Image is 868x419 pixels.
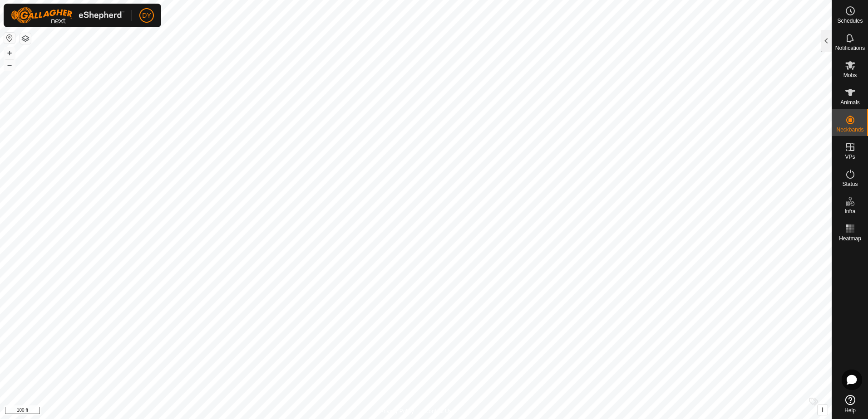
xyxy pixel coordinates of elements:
span: DY [142,11,151,20]
button: Map Layers [20,33,31,44]
a: Help [832,391,868,417]
span: Mobs [843,73,857,78]
span: Infra [844,209,855,214]
span: VPs [845,154,855,160]
a: Contact Us [425,407,452,415]
a: Privacy Policy [380,407,414,415]
span: Animals [840,100,860,105]
button: + [4,48,15,58]
span: Heatmap [839,236,861,241]
span: Help [844,408,856,413]
span: Status [842,181,858,187]
span: Neckbands [836,127,863,132]
button: i [818,405,828,415]
span: Notifications [835,45,865,51]
button: Reset Map [4,33,15,44]
img: Gallagher Logo [11,7,124,24]
button: – [4,59,15,70]
span: i [822,406,824,414]
span: Schedules [837,18,863,24]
